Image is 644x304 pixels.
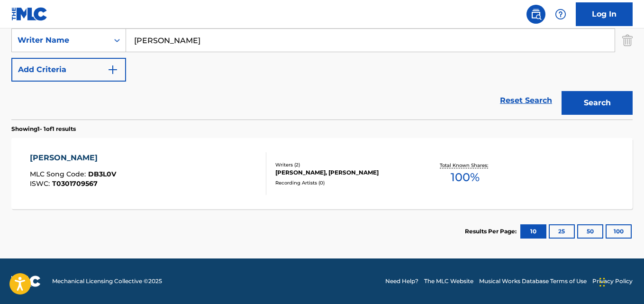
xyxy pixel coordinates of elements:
img: 9d2ae6d4665cec9f34b9.svg [107,64,118,75]
button: 25 [549,224,575,239]
img: help [555,9,566,20]
button: 100 [606,224,632,239]
span: DB3L0V [88,170,116,178]
div: Recording Artists ( 0 ) [275,179,414,186]
span: Mechanical Licensing Collective © 2025 [52,277,162,286]
div: [PERSON_NAME], [PERSON_NAME] [275,168,414,177]
a: Need Help? [385,277,418,286]
a: [PERSON_NAME]MLC Song Code:DB3L0VISWC:T0301709567Writers (2)[PERSON_NAME], [PERSON_NAME]Recording... [11,138,633,209]
span: T0301709567 [52,179,98,188]
div: Writer Name [18,35,103,46]
a: Musical Works Database Terms of Use [479,277,587,286]
img: Delete Criterion [622,28,633,52]
span: 100 % [451,169,480,186]
button: 10 [520,224,546,239]
a: Reset Search [495,90,557,111]
span: ISWC : [30,179,52,188]
iframe: Chat Widget [597,258,644,304]
a: Public Search [526,5,545,24]
img: logo [11,276,41,287]
button: 50 [577,224,603,239]
img: search [530,9,542,20]
p: Total Known Shares: [440,162,490,169]
div: Writers ( 2 ) [275,161,414,168]
button: Search [562,91,633,115]
img: MLC Logo [11,7,48,21]
a: Log In [576,2,633,26]
div: [PERSON_NAME] [30,152,116,164]
button: Add Criteria [11,58,126,82]
span: MLC Song Code : [30,170,88,178]
p: Results Per Page: [465,227,519,236]
a: The MLC Website [424,277,473,286]
div: Drag [599,268,605,296]
a: Privacy Policy [592,277,633,286]
p: Showing 1 - 1 of 1 results [11,125,76,133]
div: Help [551,5,570,24]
